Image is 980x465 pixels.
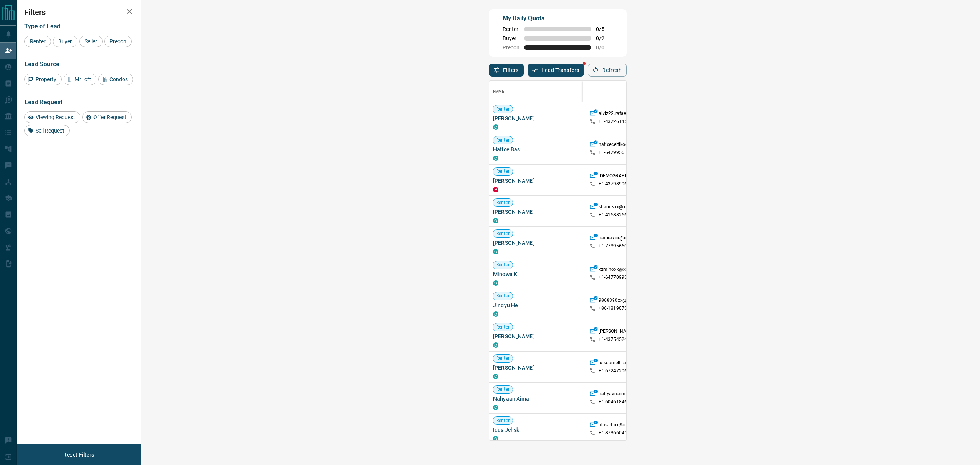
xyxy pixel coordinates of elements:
[24,36,51,47] div: Renter
[56,38,75,44] span: Buyer
[493,270,582,278] span: Minowa K
[599,328,654,336] p: [PERSON_NAME].mitxx@x
[489,64,524,77] button: Filters
[503,14,613,23] p: My Daily Quota
[493,262,513,268] span: Renter
[596,44,613,51] span: 0 / 0
[493,280,498,286] div: condos.ca
[493,208,582,216] span: [PERSON_NAME]
[24,61,59,68] span: Lead Source
[528,64,585,77] button: Lead Transfers
[58,448,99,461] button: Reset Filters
[596,26,613,32] span: 0 / 5
[493,324,513,331] span: Renter
[98,74,133,85] div: Condos
[493,395,582,403] span: Nahyaan Aima
[493,301,582,309] span: Jingyu He
[33,128,67,134] span: Sell Request
[599,305,637,312] p: +86- 181907329xx
[599,204,626,212] p: shariqsxx@x
[588,64,627,77] button: Refresh
[24,8,133,17] h2: Filters
[107,76,131,82] span: Condos
[493,156,498,161] div: condos.ca
[493,293,513,299] span: Renter
[489,81,586,102] div: Name
[493,426,582,434] span: Idus Jchsk
[27,38,48,44] span: Renter
[64,74,96,85] div: MrLoft
[24,125,70,136] div: Sell Request
[599,212,632,218] p: +1- 41688266xx
[493,200,513,206] span: Renter
[493,106,513,113] span: Renter
[493,355,513,362] span: Renter
[24,111,80,123] div: Viewing Request
[599,181,632,187] p: +1- 43798906xx
[493,124,498,130] div: condos.ca
[599,391,645,399] p: nahyaanaima30xx@x
[24,98,62,106] span: Lead Request
[599,360,654,368] p: luisdanieltiradobarraxx@x
[493,436,498,441] div: condos.ca
[493,218,498,223] div: condos.ca
[599,149,632,156] p: +1- 64799561xx
[596,35,613,41] span: 0 / 2
[72,76,94,82] span: MrLoft
[493,231,513,237] span: Renter
[599,173,647,181] p: [DEMOGRAPHIC_DATA]
[599,235,626,243] p: nadirayxx@x
[493,418,513,424] span: Renter
[493,168,513,175] span: Renter
[24,23,60,30] span: Type of Lead
[599,141,644,149] p: haticeceltikogluxx@x
[503,35,519,41] span: Buyer
[599,118,632,125] p: +1- 43726145xx
[91,114,129,120] span: Offer Request
[82,38,100,44] span: Seller
[82,111,132,123] div: Offer Request
[493,342,498,348] div: condos.ca
[493,311,498,317] div: condos.ca
[503,44,519,51] span: Precon
[493,187,498,192] div: property.ca
[493,146,582,153] span: Hatice Bas
[599,297,629,305] p: 9868390xx@x
[599,274,632,281] p: +1- 64770993xx
[493,332,582,340] span: [PERSON_NAME]
[33,76,59,82] span: Property
[33,114,78,120] span: Viewing Request
[493,364,582,372] span: [PERSON_NAME]
[493,249,498,254] div: condos.ca
[493,405,498,410] div: condos.ca
[599,243,632,249] p: +1- 77895660xx
[599,266,626,274] p: kzminoxx@x
[599,430,632,436] p: +1- 87366041xx
[493,177,582,185] span: [PERSON_NAME]
[493,386,513,393] span: Renter
[599,368,632,374] p: +1- 67247206xx
[493,81,505,102] div: Name
[493,239,582,247] span: [PERSON_NAME]
[493,137,513,144] span: Renter
[53,36,77,47] div: Buyer
[503,26,519,32] span: Renter
[599,336,632,343] p: +1- 43754524xx
[24,74,62,85] div: Property
[493,115,582,122] span: [PERSON_NAME]
[104,36,132,47] div: Precon
[79,36,103,47] div: Seller
[493,374,498,379] div: condos.ca
[599,110,639,118] p: alviz22.rafaelxx@x
[599,422,625,430] p: idusjchxx@x
[599,399,632,405] p: +1- 60461846xx
[107,38,129,44] span: Precon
